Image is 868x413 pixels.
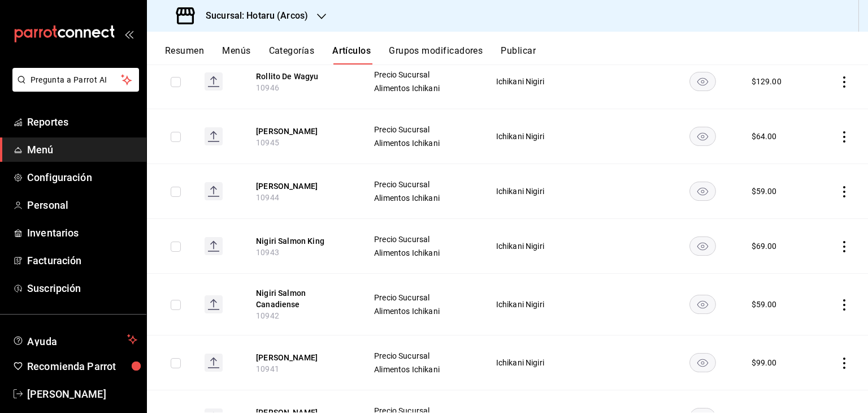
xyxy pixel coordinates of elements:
[197,9,308,23] h3: Sucursal: Hotaru (Arcos)
[256,352,346,363] button: edit-product-location
[332,45,371,64] button: Artículos
[124,29,133,38] button: open_drawer_menu
[374,194,468,202] span: Alimentos Ichikani
[689,182,716,201] button: availability-product
[839,358,850,369] button: actions
[27,386,137,402] span: [PERSON_NAME]
[31,74,121,86] span: Pregunta a Parrot AI
[752,240,777,252] div: $ 69.00
[374,307,468,315] span: Alimentos Ichikani
[374,180,468,188] span: Precio Sucursal
[374,126,468,134] span: Precio Sucursal
[501,45,536,64] button: Publicar
[256,193,279,202] span: 10944
[256,71,346,82] button: edit-product-location
[374,352,468,360] span: Precio Sucursal
[374,365,468,373] span: Alimentos Ichikani
[27,359,137,374] span: Recomienda Parrot
[256,235,346,247] button: edit-product-location
[496,132,567,140] span: Ichikani Nigiri
[496,359,567,367] span: Ichikani Nigiri
[256,138,279,147] span: 10945
[256,248,279,257] span: 10943
[752,357,777,368] div: $ 99.00
[689,295,716,314] button: availability-product
[689,72,716,91] button: availability-product
[222,45,250,64] button: Menús
[839,76,850,88] button: actions
[27,197,137,213] span: Personal
[256,180,346,192] button: edit-product-location
[27,225,137,240] span: Inventarios
[374,71,468,79] span: Precio Sucursal
[374,294,468,302] span: Precio Sucursal
[752,76,782,87] div: $ 129.00
[374,139,468,147] span: Alimentos Ichikani
[27,333,123,346] span: Ayuda
[752,131,777,142] div: $ 64.00
[269,45,315,64] button: Categorías
[839,186,850,197] button: actions
[165,45,204,64] button: Resumen
[689,236,716,256] button: availability-product
[256,287,346,310] button: edit-product-location
[496,78,567,85] span: Ichikani Nigiri
[689,127,716,146] button: availability-product
[752,299,777,310] div: $ 59.00
[839,299,850,311] button: actions
[256,364,279,373] span: 10941
[27,170,137,185] span: Configuración
[27,142,137,157] span: Menú
[689,353,716,372] button: availability-product
[27,281,137,296] span: Suscripción
[496,242,567,250] span: Ichikani Nigiri
[389,45,483,64] button: Grupos modificadores
[12,68,139,92] button: Pregunta a Parrot AI
[374,249,468,257] span: Alimentos Ichikani
[256,83,279,92] span: 10946
[165,45,868,64] div: navigation tabs
[374,235,468,243] span: Precio Sucursal
[752,186,777,197] div: $ 59.00
[256,311,279,320] span: 10942
[27,253,137,268] span: Facturación
[839,131,850,143] button: actions
[374,84,468,92] span: Alimentos Ichikani
[496,300,567,308] span: Ichikani Nigiri
[256,126,346,137] button: edit-product-location
[27,114,137,130] span: Reportes
[839,241,850,252] button: actions
[496,187,567,195] span: Ichikani Nigiri
[8,82,139,94] a: Pregunta a Parrot AI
